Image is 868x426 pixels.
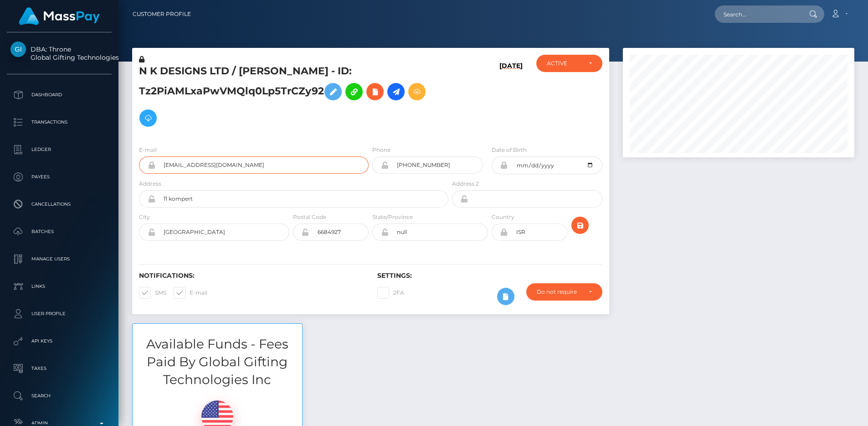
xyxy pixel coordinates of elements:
[377,287,404,299] label: 2FA
[139,272,364,280] h6: Notifications:
[7,275,112,298] a: Links
[10,42,26,57] img: Global Gifting Technologies Inc
[10,280,108,293] p: Links
[7,83,112,106] a: Dashboard
[133,335,302,389] h3: Available Funds - Fees Paid By Global Gifting Technologies Inc
[537,288,581,296] div: Do not require
[10,115,108,129] p: Transactions
[536,55,602,72] button: ACTIVE
[10,389,108,403] p: Search
[715,5,801,23] input: Search...
[19,7,100,25] img: MassPay Logo
[139,213,150,221] label: City
[10,225,108,239] p: Batches
[10,170,108,184] p: Payees
[7,248,112,270] a: Manage Users
[7,138,112,161] a: Ledger
[499,62,523,135] h6: [DATE]
[7,330,112,353] a: API Keys
[7,166,112,188] a: Payees
[10,307,108,321] p: User Profile
[139,287,166,299] label: SMS
[10,88,108,102] p: Dashboard
[174,287,207,299] label: E-mail
[7,384,112,407] a: Search
[7,220,112,243] a: Batches
[387,83,405,100] a: Initiate Payout
[492,146,527,154] label: Date of Birth
[372,213,413,221] label: State/Province
[10,143,108,156] p: Ledger
[139,64,443,131] h5: N K DESIGNS LTD / [PERSON_NAME] - ID: Tz2PiAMLxaPwVMQlq0Lp5TrCZy92
[133,5,191,24] a: Customer Profile
[7,193,112,216] a: Cancellations
[7,45,112,62] span: DBA: Throne Global Gifting Technologies Inc
[452,180,479,188] label: Address 2
[293,213,326,221] label: Postal Code
[372,146,390,154] label: Phone
[547,60,581,67] div: ACTIVE
[7,111,112,134] a: Transactions
[526,283,602,301] button: Do not require
[377,272,602,280] h6: Settings:
[139,180,161,188] label: Address
[139,146,157,154] label: E-mail
[10,252,108,266] p: Manage Users
[492,213,514,221] label: Country
[10,197,108,211] p: Cancellations
[10,334,108,348] p: API Keys
[7,357,112,380] a: Taxes
[7,302,112,325] a: User Profile
[10,362,108,375] p: Taxes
